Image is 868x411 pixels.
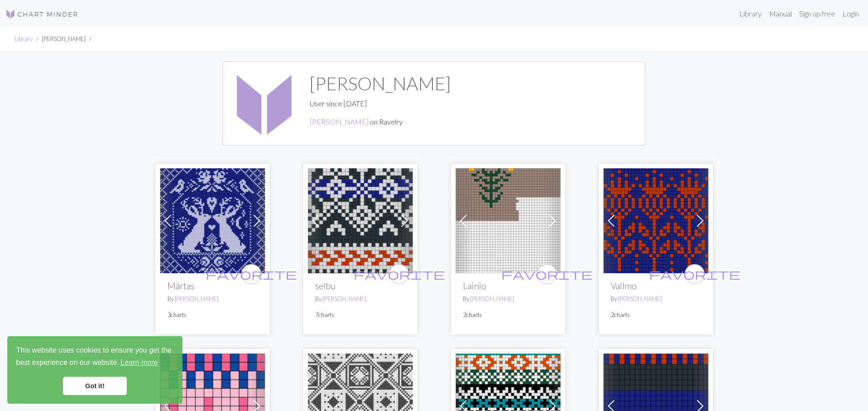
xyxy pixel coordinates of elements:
a: dismiss cookie message [63,377,127,395]
button: favourite [389,264,409,284]
span: This website uses cookies to ensure you get the best experience on our website. [16,345,174,369]
a: Märtas [160,215,265,224]
h2: selbu [315,281,405,291]
p: 3 charts [167,311,258,319]
a: [PERSON_NAME] [310,117,369,126]
a: Ränder [603,401,708,409]
a: Library [15,35,32,42]
i: favourite [501,265,593,283]
button: favourite [241,264,261,284]
img: Logo [5,9,78,20]
p: 2 charts [463,311,553,319]
p: By [315,295,405,303]
i: favourite [353,265,445,283]
span: favorite [501,267,593,281]
p: 2 charts [611,311,701,319]
h2: Vallmo [611,281,701,291]
a: Library [736,5,765,23]
p: By [463,295,553,303]
span: favorite [649,267,740,281]
img: Märtas [160,168,265,273]
span: favorite [353,267,445,281]
p: on Ravelry [310,116,451,127]
a: Login [839,5,863,23]
h2: Lainio [463,281,553,291]
img: Lainio [456,168,561,273]
a: Vallmo [603,215,708,224]
a: [PERSON_NAME] [470,295,514,302]
a: [PERSON_NAME] [175,295,218,302]
a: Farfars kofta [308,401,413,409]
div: cookieconsent [7,336,182,404]
a: selbu [308,215,413,224]
a: Manual [765,5,795,23]
a: Finska spetsar [456,401,561,409]
img: Vallmo [603,168,708,273]
img: juliajohansson [230,69,299,138]
p: User since [DATE] [310,98,451,109]
p: 7 charts [315,311,405,319]
a: Sign up free [795,5,839,23]
h1: [PERSON_NAME] [310,73,451,94]
a: [PERSON_NAME] [322,295,366,302]
a: learn more about cookies [119,356,159,369]
img: selbu [308,168,413,273]
a: [PERSON_NAME] [618,295,662,302]
i: favourite [649,265,740,283]
a: Rävar [160,401,265,409]
button: favourite [685,264,705,284]
h2: Märtas [167,281,258,291]
button: favourite [537,264,557,284]
p: By [167,295,258,303]
i: favourite [206,265,297,283]
span: favorite [206,267,297,281]
a: Lainio [456,215,561,224]
p: By [611,295,701,303]
li: [PERSON_NAME] [32,35,86,43]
